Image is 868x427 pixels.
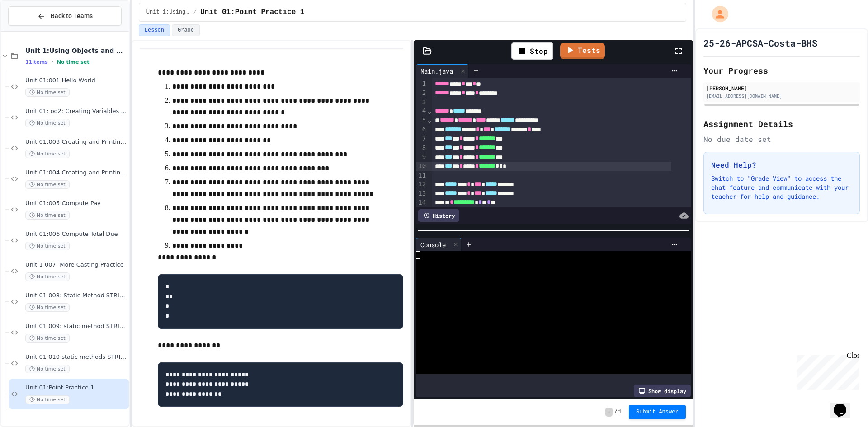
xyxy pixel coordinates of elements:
span: • [52,58,53,66]
span: Submit Answer [636,408,679,416]
div: 5 [416,116,427,125]
div: My Account [703,4,731,24]
button: Submit Answer [629,405,686,419]
span: Unit 01:006 Compute Total Due [25,230,127,238]
button: Back to Teams [8,6,122,26]
span: Fold line [427,108,432,115]
h2: Your Progress [703,64,860,77]
span: Unit 1 007: More Casting Practice [25,261,127,269]
span: Unit 01 008: Static Method STRING Ex 1.12 Fight Song [25,292,127,300]
a: Tests [560,43,605,59]
span: Unit 01 009: static method STRING Los hombres no lloran [25,323,127,330]
div: No due date set [703,134,860,145]
span: / [614,408,618,416]
button: Lesson [139,24,170,36]
span: No time set [25,150,70,158]
span: No time set [25,395,70,404]
button: Grade [172,24,200,36]
div: History [418,209,459,222]
h3: Need Help? [711,160,852,170]
div: 14 [416,198,427,207]
div: Show display [634,385,691,397]
span: Unit 1:Using Objects and Methods [25,47,127,55]
iframe: chat widget [830,391,859,418]
h2: Assignment Details [703,117,860,130]
span: - [605,408,612,417]
span: No time set [25,303,70,312]
div: 1 [416,80,427,89]
span: Unit 01:004 Creating and Printing Variables 5 [25,169,127,177]
div: 7 [416,134,427,143]
div: 4 [416,107,427,116]
span: Unit 01:003 Creating and Printing Variables 3 [25,138,127,146]
div: 12 [416,180,427,189]
div: [EMAIL_ADDRESS][DOMAIN_NAME] [706,93,857,99]
span: Unit 01:Point Practice 1 [25,384,127,392]
div: 6 [416,125,427,134]
span: Unit 01:001 Hello World [25,77,127,84]
span: No time set [25,334,70,343]
span: Unit 1:Using Objects and Methods [146,9,190,16]
p: Switch to "Grade View" to access the chat feature and communicate with your teacher for help and ... [711,174,852,201]
span: No time set [25,211,70,220]
iframe: chat widget [793,352,859,390]
span: No time set [25,365,70,373]
div: 13 [416,189,427,198]
div: Main.java [416,66,458,76]
span: Unit 01:Point Practice 1 [200,7,304,18]
span: No time set [25,180,70,189]
span: Unit 01:005 Compute Pay [25,200,127,207]
div: Main.java [416,64,469,78]
span: Unit 01 010 static methods STRING BANNERS [25,353,127,361]
span: 1 [618,408,622,416]
div: Console [416,238,462,251]
span: Fold line [427,117,432,124]
div: Chat with us now!Close [4,4,62,57]
div: 2 [416,89,427,98]
span: / [193,9,197,16]
span: Unit 01: oo2: Creating Variables and Printing [25,108,127,115]
span: No time set [25,242,70,250]
span: No time set [57,59,90,65]
h1: 25-26-APCSA-Costa-BHS [703,37,817,49]
span: No time set [25,272,70,281]
span: No time set [25,88,70,97]
div: 9 [416,153,427,162]
div: [PERSON_NAME] [706,84,857,92]
div: 11 [416,171,427,180]
div: 10 [416,162,427,171]
span: 11 items [25,59,48,65]
div: Stop [511,42,553,60]
span: No time set [25,119,70,127]
div: 8 [416,144,427,153]
div: 3 [416,98,427,107]
span: Back to Teams [51,11,93,21]
div: Console [416,240,450,249]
